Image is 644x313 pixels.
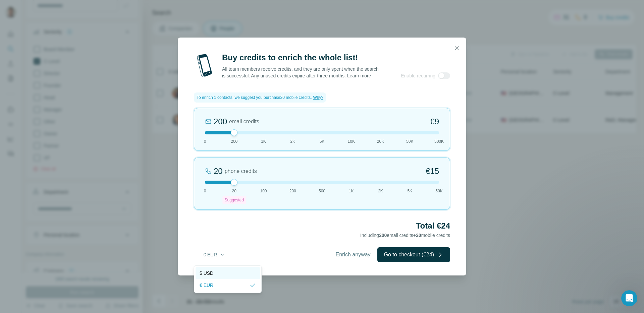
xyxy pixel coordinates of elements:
span: 1K [349,188,354,194]
iframe: Intercom live chat [621,290,637,306]
span: 5K [407,188,412,194]
span: Why? [313,95,324,100]
div: 200 [214,116,227,127]
span: 20 [232,188,236,194]
span: €9 [430,116,439,127]
span: To enrich 1 contacts, we suggest you purchase 20 mobile credits . [197,95,312,101]
img: mobile-phone [194,52,215,79]
span: 5K [320,138,325,144]
button: Enrich anyway [329,247,377,262]
span: 0 [204,188,206,194]
span: 500K [434,138,444,144]
span: 200 [379,233,387,238]
span: Including email credits + mobile credits [360,233,450,238]
span: 100 [260,188,267,194]
span: 1K [261,138,266,144]
span: 50K [435,188,442,194]
span: $ USD [200,270,213,276]
span: 50K [406,138,413,144]
span: 20K [377,138,384,144]
span: 2K [378,188,383,194]
span: email credits [229,118,259,126]
span: Enable recurring [401,72,435,79]
span: Enrich anyway [336,251,371,259]
span: phone credits [225,167,257,175]
span: 500 [319,188,325,194]
span: 200 [289,188,296,194]
div: 20 [214,166,223,177]
a: Learn more [347,73,371,78]
span: 200 [231,138,237,144]
span: €15 [426,166,439,177]
span: 20 [416,233,421,238]
span: 0 [204,138,206,144]
button: € EUR [199,249,230,261]
h2: Total €24 [194,221,450,231]
span: 2K [290,138,295,144]
span: 10K [348,138,355,144]
p: All team members receive credits, and they are only spent when the search is successful. Any unus... [222,66,379,79]
div: Suggested [223,196,246,204]
button: Go to checkout (€24) [377,247,450,262]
